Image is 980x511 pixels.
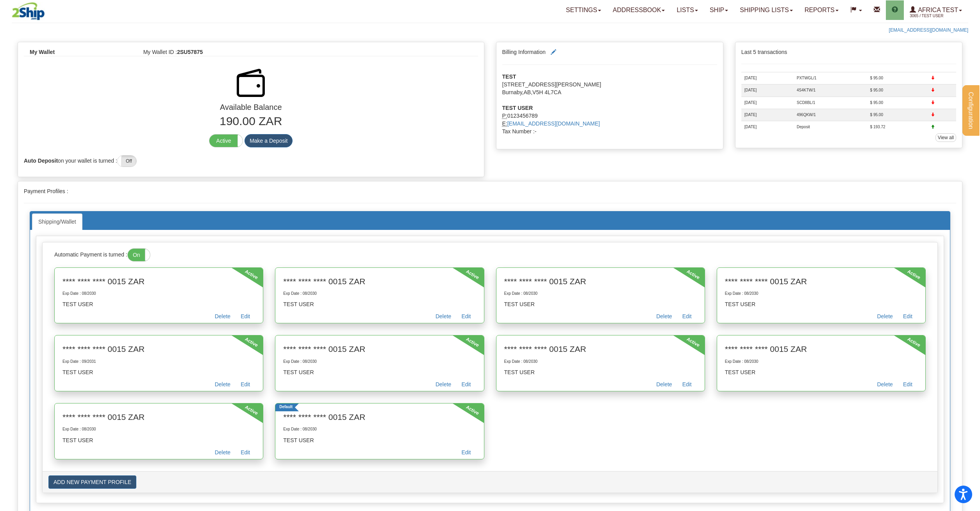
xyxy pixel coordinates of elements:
td: $ 95.00 [867,72,928,84]
img: logo3065.jpg [12,2,45,22]
a: Edit [677,312,697,323]
div: Active [464,268,468,274]
p: TEST USER [62,300,255,308]
a: Delete [210,448,236,459]
a: Delete [210,312,236,323]
strong: TEST [502,74,516,80]
td: 496QKW/1 [794,109,867,121]
a: Shipping/Wallet [32,213,82,230]
a: Delete [872,312,898,323]
td: [DATE] [741,84,794,97]
div: Automatic Payment is turned : [48,248,932,262]
a: Delete [430,312,456,323]
label: Active [209,134,243,147]
a: Edit [236,312,255,323]
div: Active [685,268,689,274]
div: Available Balance [18,102,484,113]
div: Billing Information [496,42,723,149]
strong: TEST USER [502,105,533,111]
p: 190.00 ZAR [24,113,478,130]
p: Exp Date : 08/2030 [725,291,918,296]
label: On [128,249,150,261]
td: $ 95.00 [867,97,928,109]
b: 2SU57875 [177,49,203,55]
a: [EMAIL_ADDRESS][DOMAIN_NAME] [889,27,968,33]
p: Exp Date : 08/2030 [283,359,476,364]
img: wallet.png [232,64,270,102]
div: Active [244,404,247,410]
div: Active [464,404,468,410]
b: My Wallet [30,49,55,55]
div: Active [244,336,247,342]
p: TEST USER [62,436,255,444]
p: TEST USER [62,368,255,376]
p: TEST USER [504,300,697,308]
a: Edit [456,448,476,459]
a: Delete [651,380,677,391]
button: ADD NEW PAYMENT PROFILE [48,475,136,489]
a: Delete [651,312,677,323]
a: Africa Test 3065 / TEST USER [904,0,968,20]
td: 4S4KTW/1 [794,84,867,97]
div: Active [906,268,910,274]
p: Exp Date : 08/2030 [283,291,476,296]
a: Edit [456,380,476,391]
span: , [522,89,524,95]
p: Exp Date : 08/2030 [504,291,697,296]
div: Active [906,336,910,342]
span: 3065 / TEST USER [910,12,968,20]
a: Delete [210,380,236,391]
td: SCD8BL/1 [794,97,867,109]
div: Active [464,336,468,342]
a: Lists [671,0,703,20]
div: My Wallet ID : [137,48,478,56]
td: Deposit [794,121,867,133]
td: [DATE] [741,72,794,84]
p: TEST USER [283,436,476,444]
a: View all [935,133,956,142]
td: $ 95.00 [867,84,928,97]
b: Auto Deposit [24,157,58,163]
p: TEST USER [283,368,476,376]
div: Active [685,336,689,342]
a: Edit [898,312,918,323]
td: $ 95.00 [867,109,928,121]
button: Configuration [962,85,979,136]
p: Exp Date : 09/2031 [62,359,255,364]
a: Edit [456,312,476,323]
p: TEST USER [504,368,697,376]
a: [EMAIL_ADDRESS][DOMAIN_NAME] [507,120,600,127]
a: Delete [430,380,456,391]
label: Off [118,156,136,167]
p: Exp Date : 08/2030 [725,359,918,364]
a: Ship [704,0,734,20]
p: Exp Date : 08/2030 [62,291,255,296]
p: TEST USER [283,300,476,308]
span: Tax Number : [502,128,535,134]
td: [DATE] [741,97,794,109]
abbr: e-Mail [502,120,507,127]
a: Shipping lists [734,0,798,20]
a: Edit [898,380,918,391]
abbr: Phone [502,113,507,119]
a: Settings [560,0,607,20]
td: $ 193.72 [867,121,928,133]
p: TEST USER [725,300,918,308]
td: PXTWGL/1 [794,72,867,84]
p: Exp Date : 08/2030 [62,427,255,432]
td: [DATE] [741,109,794,121]
p: Exp Date : 08/2030 [283,427,476,432]
a: Edit [236,380,255,391]
p: Exp Date : 08/2030 [504,359,697,364]
div: on your wallet is turned : [18,151,484,167]
a: Edit [236,448,255,459]
div: [STREET_ADDRESS][PERSON_NAME] Burnaby AB V5H 4L7CA 0123456789 - [496,73,723,135]
a: Edit [677,380,697,391]
span: , [531,89,532,95]
a: Delete [872,380,898,391]
p: TEST USER [725,368,918,376]
div: Active [244,268,247,274]
a: Reports [799,0,844,20]
a: Addressbook [607,0,671,20]
span: Africa Test [916,7,958,13]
